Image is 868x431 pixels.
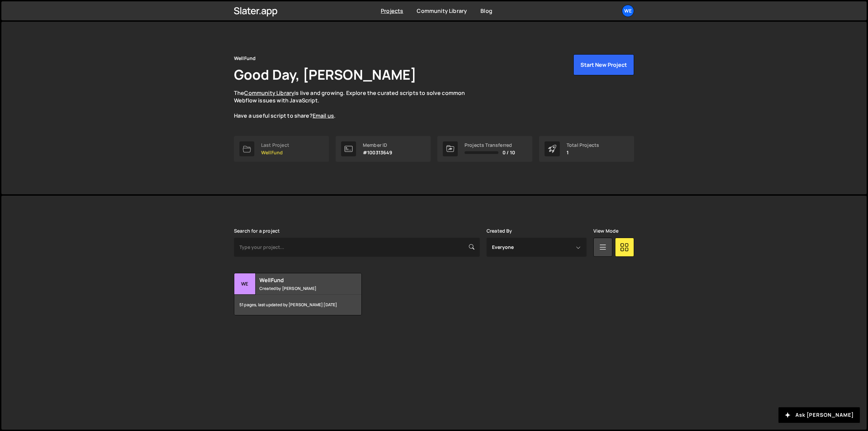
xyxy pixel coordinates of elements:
div: Member ID [363,142,393,148]
label: View Mode [593,228,618,234]
div: Total Projects [567,142,599,148]
h1: Good Day, [PERSON_NAME] [234,65,416,84]
a: Last Project WellFund [234,136,329,162]
input: Type your project... [234,238,480,257]
a: Email us [313,112,334,119]
div: Projects Transferred [465,142,515,148]
a: Community Library [417,7,467,15]
h2: WellFund [259,276,341,284]
span: 0 / 10 [502,150,515,155]
div: 51 pages, last updated by [PERSON_NAME] [DATE] [234,295,361,315]
p: 1 [567,150,599,155]
label: Created By [487,228,512,234]
a: Projects [381,7,403,15]
a: Community Library [244,89,294,97]
p: WellFund [261,150,289,155]
label: Search for a project [234,228,280,234]
div: We [234,273,256,295]
p: The is live and growing. Explore the curated scripts to solve common Webflow issues with JavaScri... [234,89,478,120]
a: We WellFund Created by [PERSON_NAME] 51 pages, last updated by [PERSON_NAME] [DATE] [234,273,362,315]
div: Last Project [261,142,289,148]
div: WellFund [234,54,256,62]
p: #100313649 [363,150,393,155]
a: Blog [480,7,492,15]
small: Created by [PERSON_NAME] [259,286,341,291]
button: Start New Project [573,54,634,75]
button: Ask [PERSON_NAME] [778,407,860,423]
a: We [622,5,634,17]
